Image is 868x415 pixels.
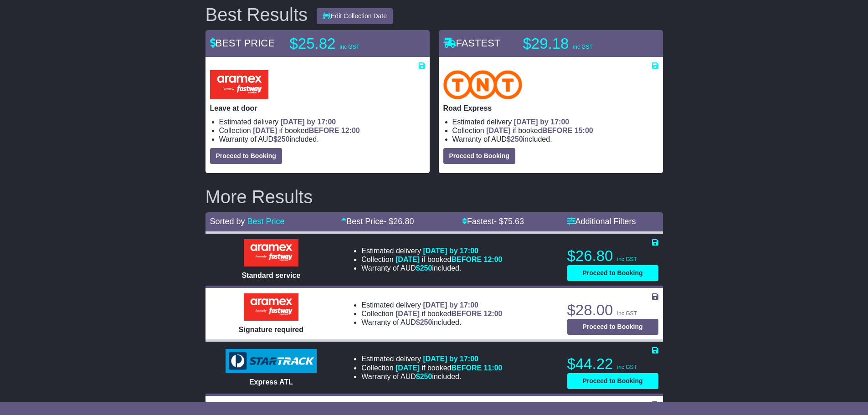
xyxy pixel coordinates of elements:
[567,319,658,335] button: Proceed to Booking
[361,246,502,255] li: Estimated delivery
[514,118,570,126] span: [DATE] by 17:00
[219,118,425,126] li: Estimated delivery
[361,364,502,372] li: Collection
[451,310,482,318] span: BEFORE
[567,265,658,281] button: Proceed to Booking
[361,372,502,381] li: Warranty of AUD included.
[443,37,501,49] span: FASTEST
[567,247,658,265] p: $26.80
[416,373,432,380] span: $
[420,318,432,326] span: 250
[567,217,636,226] a: Additional Filters
[361,354,502,363] li: Estimated delivery
[361,309,502,318] li: Collection
[253,127,277,134] span: [DATE]
[617,256,637,262] span: inc GST
[341,127,360,134] span: 12:00
[423,355,478,363] span: [DATE] by 17:00
[340,44,360,50] span: inc GST
[567,373,658,389] button: Proceed to Booking
[486,127,593,134] span: if booked
[507,135,523,143] span: $
[253,127,360,134] span: if booked
[395,256,502,263] span: if booked
[395,310,502,318] span: if booked
[494,217,524,226] span: - $
[416,264,432,272] span: $
[317,8,393,24] button: Edit Collection Date
[393,217,414,226] span: 26.80
[617,310,637,317] span: inc GST
[484,256,503,263] span: 12:00
[241,272,300,279] span: Standard service
[361,318,502,327] li: Warranty of AUD included.
[420,264,432,272] span: 250
[247,217,285,226] a: Best Price
[423,247,478,255] span: [DATE] by 17:00
[484,310,503,318] span: 12:00
[309,127,339,134] span: BEFORE
[210,70,268,99] img: Aramex: Leave at door
[443,104,658,113] p: Road Express
[395,364,502,372] span: if booked
[244,239,298,266] img: Aramex: Standard service
[451,256,482,263] span: BEFORE
[249,378,293,386] span: Express ATL
[210,217,245,226] span: Sorted by
[542,127,573,134] span: BEFORE
[361,264,502,272] li: Warranty of AUD included.
[290,35,404,53] p: $25.82
[486,127,510,134] span: [DATE]
[210,104,425,113] p: Leave at door
[341,217,414,226] a: Best Price- $26.80
[573,44,593,50] span: inc GST
[361,301,502,309] li: Estimated delivery
[416,318,432,326] span: $
[423,301,478,309] span: [DATE] by 17:00
[484,364,503,372] span: 11:00
[395,310,420,318] span: [DATE]
[452,135,658,143] li: Warranty of AUD included.
[395,364,420,372] span: [DATE]
[443,70,523,99] img: TNT Domestic: Road Express
[452,118,658,126] li: Estimated delivery
[226,349,317,374] img: StarTrack: Express ATL
[503,217,524,226] span: 75.63
[277,135,290,143] span: 250
[205,187,663,207] h2: More Results
[617,364,637,370] span: inc GST
[462,217,524,226] a: Fastest- $75.63
[201,5,313,25] div: Best Results
[244,293,298,321] img: Aramex: Signature required
[452,126,658,135] li: Collection
[210,37,275,49] span: BEST PRICE
[511,135,523,143] span: 250
[575,127,593,134] span: 15:00
[361,255,502,264] li: Collection
[567,355,658,373] p: $44.22
[219,135,425,143] li: Warranty of AUD included.
[219,126,425,135] li: Collection
[451,364,482,372] span: BEFORE
[523,35,637,53] p: $29.18
[210,148,282,164] button: Proceed to Booking
[384,217,414,226] span: - $
[395,256,420,263] span: [DATE]
[567,301,658,319] p: $28.00
[420,373,432,380] span: 250
[239,326,303,333] span: Signature required
[281,118,336,126] span: [DATE] by 17:00
[443,148,515,164] button: Proceed to Booking
[273,135,290,143] span: $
